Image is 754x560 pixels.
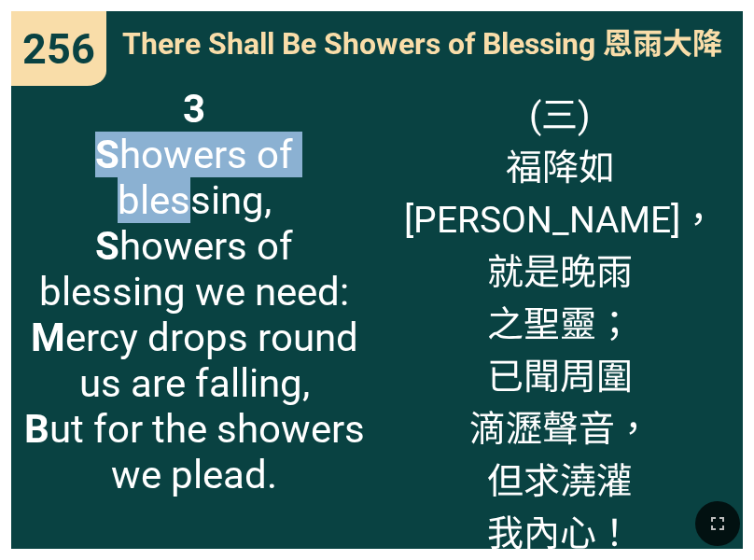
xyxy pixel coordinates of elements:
[183,86,205,132] b: 3
[122,20,722,63] span: There Shall Be Showers of Blessing 恩雨大降
[95,132,119,177] b: S
[31,315,65,360] b: M
[22,24,95,74] span: 256
[388,86,732,556] span: (三) 福降如[PERSON_NAME]， 就是晚雨 之聖靈； 已聞周圍 滴瀝聲音， 但求澆灌 我內心！
[24,406,49,452] b: B
[95,223,119,269] b: S
[22,86,366,497] span: howers of blessing, howers of blessing we need: ercy drops round us are falling, ut for the showe...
